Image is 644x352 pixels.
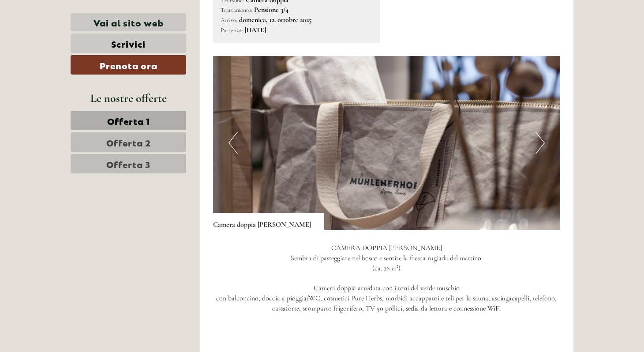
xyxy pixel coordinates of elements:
[71,55,186,75] a: Prenota ora
[13,26,118,33] div: [GEOGRAPHIC_DATA]
[71,90,186,106] div: Le nostre offerte
[213,56,561,230] img: image
[239,15,312,24] b: domenica, 12. ottobre 2025
[71,13,186,31] a: Vai al sito web
[228,132,238,154] button: Previous
[213,213,324,230] div: Camera doppia [PERSON_NAME]
[221,26,243,34] small: Partenza:
[254,5,288,14] b: Pensione 3/4
[221,16,237,24] small: Arrivo:
[221,6,252,14] small: Trattamento:
[296,228,348,248] button: Invia
[535,132,545,154] button: Next
[154,7,193,22] div: giovedì
[71,34,186,53] a: Scrivici
[107,114,150,127] span: Offerta 1
[213,243,561,314] p: CAMERA DOPPIA [PERSON_NAME] Sembra di passeggiare nel bosco e sentire la fresca rugiada del matti...
[106,136,151,148] span: Offerta 2
[245,26,266,34] b: [DATE]
[106,157,150,170] span: Offerta 3
[7,24,122,51] div: Buon giorno, come possiamo aiutarla?
[13,43,118,49] small: 12:02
